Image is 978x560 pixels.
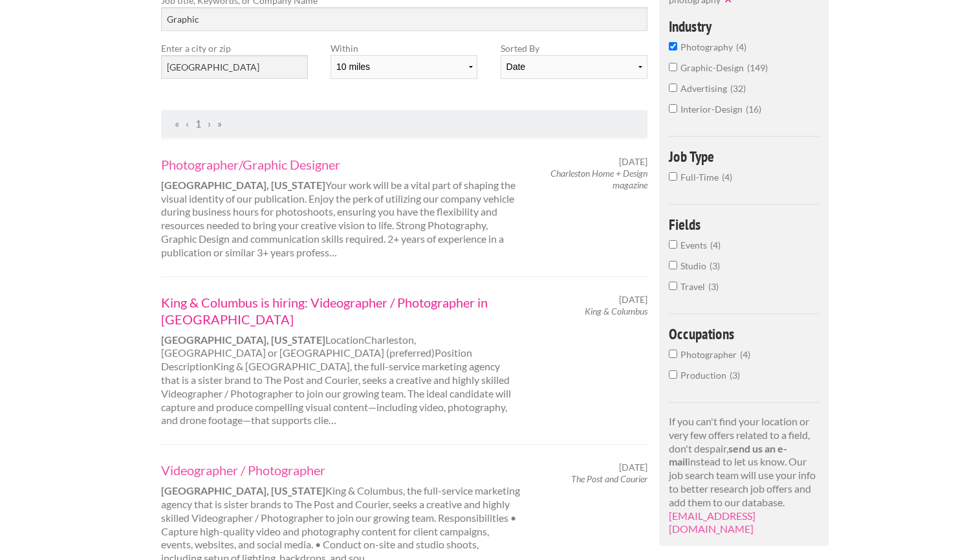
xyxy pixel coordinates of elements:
h4: Fields [669,217,820,232]
input: Travel3 [669,282,677,290]
span: [DATE] [619,462,647,473]
input: Studio3 [669,261,677,269]
input: Search [161,7,648,31]
span: Production [680,370,730,381]
span: advertising [680,83,730,94]
strong: send us an e-mail [669,442,787,468]
a: King & Columbus is hiring: Videographer / Photographer in [GEOGRAPHIC_DATA] [161,294,521,328]
span: Next Page [208,117,211,129]
input: Events4 [669,240,677,249]
a: Photographer/Graphic Designer [161,156,521,173]
label: Sorted By [501,41,647,55]
span: Photographer [680,349,740,360]
span: Full-Time [680,172,722,183]
span: First Page [175,117,179,129]
em: The Post and Courier [571,473,647,484]
h4: Job Type [669,149,820,164]
a: Videographer / Photographer [161,462,521,478]
div: LocationCharleston, [GEOGRAPHIC_DATA] or [GEOGRAPHIC_DATA] (preferred)Position DescriptionKing & ... [149,294,532,428]
span: Studio [680,260,710,271]
strong: [GEOGRAPHIC_DATA], [US_STATE] [161,179,325,191]
span: [DATE] [619,294,647,306]
span: 4 [722,172,732,183]
a: Page 1 [195,117,201,129]
span: 16 [746,104,761,115]
strong: [GEOGRAPHIC_DATA], [US_STATE] [161,333,325,346]
input: Full-Time4 [669,172,677,181]
select: Sort results by [501,55,647,79]
input: photography4 [669,42,677,50]
span: Last Page, Page 1 [217,117,222,129]
input: Photographer4 [669,350,677,358]
input: graphic-design149 [669,63,677,71]
h4: Occupations [669,326,820,341]
span: interior-design [680,104,746,115]
h4: Industry [669,19,820,34]
span: 4 [740,349,750,360]
span: Previous Page [186,117,189,129]
em: King & Columbus [585,306,647,317]
label: Within [331,41,477,55]
span: photography [680,41,736,52]
span: Events [680,240,710,251]
a: [EMAIL_ADDRESS][DOMAIN_NAME] [669,510,755,535]
input: Production3 [669,370,677,379]
span: graphic-design [680,62,747,73]
input: advertising32 [669,84,677,92]
span: 4 [736,41,746,52]
span: 4 [710,240,721,251]
em: Charleston Home + Design magazine [550,168,647,190]
span: 3 [710,260,720,271]
span: 3 [730,370,740,381]
span: Travel [680,281,708,292]
input: interior-design16 [669,104,677,113]
span: [DATE] [619,156,647,168]
span: 149 [747,62,768,73]
label: Enter a city or zip [161,41,308,55]
p: If you can't find your location or very few offers related to a field, don't despair, instead to ... [669,415,820,536]
span: 32 [730,83,746,94]
div: Your work will be a vital part of shaping the visual identity of our publication. Enjoy the perk ... [149,156,532,260]
strong: [GEOGRAPHIC_DATA], [US_STATE] [161,484,325,497]
span: 3 [708,281,719,292]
